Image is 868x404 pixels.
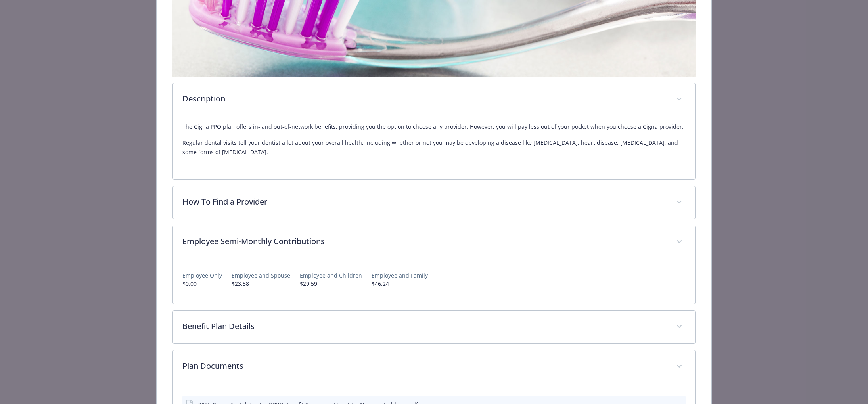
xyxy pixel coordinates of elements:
div: How To Find a Provider [173,186,695,219]
p: Employee Only [182,271,222,280]
p: Employee and Family [372,271,428,280]
p: Benefit Plan Details [182,320,667,332]
p: $0.00 [182,280,222,288]
div: Description [173,83,695,116]
p: Employee Semi-Monthly Contributions [182,236,667,247]
div: Benefit Plan Details [173,311,695,343]
div: Description [173,116,695,179]
p: Employee and Spouse [232,271,290,280]
p: The Cigna PPO plan offers in- and out-of-network benefits, providing you the option to choose any... [182,122,686,132]
div: Employee Semi-Monthly Contributions [173,258,695,304]
p: $23.58 [232,280,290,288]
p: How To Find a Provider [182,196,667,208]
p: Employee and Children [300,271,362,280]
p: Plan Documents [182,360,667,372]
div: Employee Semi-Monthly Contributions [173,226,695,258]
p: Regular dental visits tell your dentist a lot about your overall health, including whether or not... [182,138,686,157]
p: $29.59 [300,280,362,288]
p: Description [182,93,667,105]
p: $46.24 [372,280,428,288]
div: Plan Documents [173,350,695,383]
